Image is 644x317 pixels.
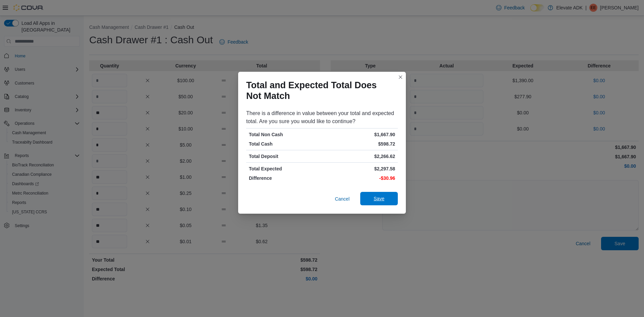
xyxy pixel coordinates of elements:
[332,192,352,206] button: Cancel
[249,141,321,147] p: Total Cash
[396,73,405,81] button: Closes this modal window
[249,165,321,172] p: Total Expected
[323,175,395,181] p: -$30.96
[323,141,395,147] p: $598.72
[249,175,321,181] p: Difference
[246,109,398,125] div: There is a difference in value between your total and expected total. Are you sure you would like...
[374,195,384,202] span: Save
[323,165,395,172] p: $2,297.58
[335,196,350,202] span: Cancel
[323,131,395,138] p: $1,667.90
[249,131,321,138] p: Total Non Cash
[323,153,395,160] p: $2,266.62
[360,192,398,205] button: Save
[246,80,392,101] h1: Total and Expected Total Does Not Match
[249,153,321,160] p: Total Deposit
